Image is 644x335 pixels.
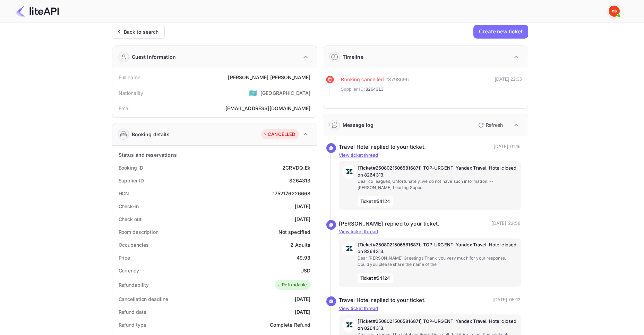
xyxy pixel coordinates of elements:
[263,131,295,138] div: CANCELLED
[474,120,506,131] button: Refresh
[282,164,310,171] div: 2CRVDQ_Ek
[609,6,620,17] img: Yandex Support
[119,215,141,223] div: Check out
[290,241,310,248] div: 2 Adults
[119,295,168,303] div: Cancellation deadline
[358,318,517,332] p: [Ticket#25080215065816871] TOP-URGENT. Yandex Travel. Hotel closed on 8264313.
[273,190,311,197] div: 1752176226668
[473,25,528,39] button: Create new ticket
[358,196,393,207] span: Ticket #54124
[366,86,384,93] span: 8264313
[295,203,311,210] div: [DATE]
[341,76,384,84] div: Booking cancelled
[339,296,426,304] div: Travel Hotel replied to your ticket.
[228,74,310,81] div: [PERSON_NAME] [PERSON_NAME]
[358,242,517,255] p: [Ticket#25080215065816871] TOP-URGENT. Yandex Travel. Hotel closed on 8264313.
[278,228,311,236] div: Not specified
[260,89,311,97] div: [GEOGRAPHIC_DATA]
[495,76,522,96] div: [DATE] 22:36
[358,165,517,178] p: [Ticket#25080215065816871] TOP-URGENT. Yandex Travel. Hotel closed on 8264313.
[119,308,146,316] div: Refund date
[341,86,365,93] span: Supplier ID:
[491,220,521,228] p: [DATE] 22:58
[119,321,146,328] div: Refund type
[295,295,311,303] div: [DATE]
[119,241,149,248] div: Occupancies
[132,53,176,60] div: Guest information
[342,242,356,255] img: AwvSTEc2VUhQAAAAAElFTkSuQmCC
[119,164,143,171] div: Booking ID
[385,76,409,84] div: # 3798696
[358,255,517,268] p: Dear [PERSON_NAME] Greetings Thank you very much for your response. Could you please share the na...
[119,177,144,184] div: Supplier ID
[339,220,440,228] div: [PERSON_NAME] replied to your ticket.
[119,267,139,274] div: Currency
[295,215,311,223] div: [DATE]
[289,177,310,184] div: 8264313
[119,151,177,158] div: Status and reservations
[225,105,310,112] div: [EMAIL_ADDRESS][DOMAIN_NAME]
[339,152,521,159] p: View ticket thread
[119,281,149,288] div: Refundability
[339,228,521,235] p: View ticket thread
[277,281,307,288] div: Refundable
[343,121,374,129] div: Message log
[132,131,170,138] div: Booking details
[339,143,426,151] div: Travel Hotel replied to your ticket.
[124,28,159,35] div: Back to search
[295,308,311,316] div: [DATE]
[339,305,521,312] p: View ticket thread
[249,87,257,99] span: United States
[270,321,310,328] div: Complete Refund
[358,273,393,284] span: Ticket #54124
[119,228,158,236] div: Room description
[15,6,59,17] img: LiteAPI Logo
[300,267,310,274] div: USD
[342,165,356,179] img: AwvSTEc2VUhQAAAAAElFTkSuQmCC
[492,296,521,304] p: [DATE] 05:13
[119,190,129,197] div: HCN
[486,121,503,129] p: Refresh
[493,143,521,151] p: [DATE] 01:16
[119,105,131,112] div: Email
[342,318,356,332] img: AwvSTEc2VUhQAAAAAElFTkSuQmCC
[358,178,517,191] p: Dear colleagues, Unfortunately, we do not have such information. -- [PERSON_NAME] Leading Suppo
[119,254,130,261] div: Price
[119,89,144,97] div: Nationality
[119,203,139,210] div: Check-in
[343,53,363,60] div: Timeline
[119,74,140,81] div: Full name
[297,254,311,261] div: 49.93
